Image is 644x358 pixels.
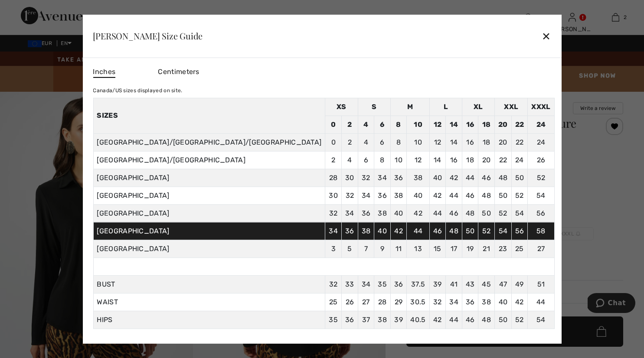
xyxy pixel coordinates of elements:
[528,133,554,151] td: 24
[407,240,429,258] td: 13
[495,133,512,151] td: 20
[93,86,554,94] div: Canada/US sizes displayed on site.
[93,187,325,204] td: [GEOGRAPHIC_DATA]
[433,297,442,306] span: 32
[407,151,429,169] td: 12
[499,315,508,323] span: 50
[537,280,545,288] span: 51
[374,240,391,258] td: 9
[362,315,370,323] span: 37
[536,315,546,323] span: 54
[528,98,554,116] td: XXXL
[511,240,528,258] td: 25
[429,98,462,116] td: L
[390,204,407,222] td: 40
[378,297,387,306] span: 28
[374,204,391,222] td: 38
[478,222,495,240] td: 52
[394,315,403,323] span: 39
[93,293,325,311] td: WAIST
[390,240,407,258] td: 11
[93,32,203,40] div: [PERSON_NAME] Size Guide
[449,297,458,306] span: 34
[515,280,524,288] span: 49
[511,151,528,169] td: 24
[515,297,524,306] span: 42
[462,169,478,187] td: 44
[528,151,554,169] td: 26
[158,67,199,75] span: Centimeters
[446,151,462,169] td: 16
[390,169,407,187] td: 36
[325,240,342,258] td: 3
[429,116,446,133] td: 12
[93,98,325,133] th: Sizes
[329,280,338,288] span: 32
[528,222,554,240] td: 58
[407,133,429,151] td: 10
[429,187,446,204] td: 42
[378,315,387,323] span: 38
[446,116,462,133] td: 14
[466,315,475,323] span: 46
[407,204,429,222] td: 42
[329,315,338,323] span: 35
[342,133,358,151] td: 2
[429,133,446,151] td: 12
[462,204,478,222] td: 48
[362,297,370,306] span: 27
[325,169,342,187] td: 28
[325,98,358,116] td: XS
[342,116,358,133] td: 2
[478,187,495,204] td: 48
[358,116,374,133] td: 4
[93,240,325,258] td: [GEOGRAPHIC_DATA]
[407,187,429,204] td: 40
[362,280,371,288] span: 34
[495,98,528,116] td: XXL
[325,133,342,151] td: 0
[395,297,403,306] span: 29
[390,98,429,116] td: M
[325,187,342,204] td: 30
[410,315,425,323] span: 40.5
[325,116,342,133] td: 0
[325,204,342,222] td: 32
[446,133,462,151] td: 14
[374,222,391,240] td: 40
[542,27,551,45] div: ✕
[407,169,429,187] td: 38
[429,240,446,258] td: 15
[511,116,528,133] td: 22
[462,133,478,151] td: 16
[345,280,354,288] span: 33
[466,297,475,306] span: 36
[495,116,512,133] td: 20
[390,116,407,133] td: 8
[478,151,495,169] td: 20
[390,151,407,169] td: 10
[528,204,554,222] td: 56
[358,204,374,222] td: 36
[450,280,458,288] span: 41
[478,116,495,133] td: 18
[446,222,462,240] td: 48
[374,187,391,204] td: 36
[511,187,528,204] td: 52
[378,280,387,288] span: 35
[342,169,358,187] td: 30
[462,240,478,258] td: 19
[342,187,358,204] td: 32
[511,169,528,187] td: 50
[374,133,391,151] td: 6
[93,151,325,169] td: [GEOGRAPHIC_DATA]/[GEOGRAPHIC_DATA]
[511,204,528,222] td: 54
[358,98,390,116] td: S
[93,222,325,240] td: [GEOGRAPHIC_DATA]
[462,98,494,116] td: XL
[358,187,374,204] td: 34
[374,151,391,169] td: 8
[358,240,374,258] td: 7
[93,169,325,187] td: [GEOGRAPHIC_DATA]
[433,280,442,288] span: 39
